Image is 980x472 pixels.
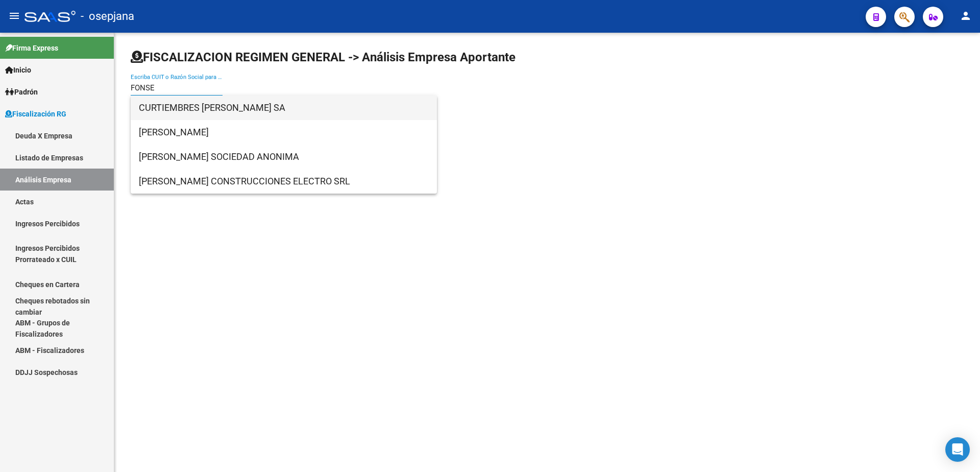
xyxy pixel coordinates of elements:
[5,64,31,76] span: Inicio
[81,5,134,28] span: - osepjana
[139,96,429,120] span: CURTIEMBRES [PERSON_NAME] SA
[5,108,66,120] span: Fiscalización RG
[960,10,972,22] mat-icon: person
[131,49,516,65] h1: FISCALIZACION REGIMEN GENERAL -> Análisis Empresa Aportante
[5,86,38,98] span: Padrón
[139,145,429,169] span: [PERSON_NAME] SOCIEDAD ANONIMA
[139,169,429,194] span: [PERSON_NAME] CONSTRUCCIONES ELECTRO SRL
[5,42,58,54] span: Firma Express
[945,437,970,462] div: Open Intercom Messenger
[139,120,429,145] span: [PERSON_NAME]
[8,10,20,22] mat-icon: menu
